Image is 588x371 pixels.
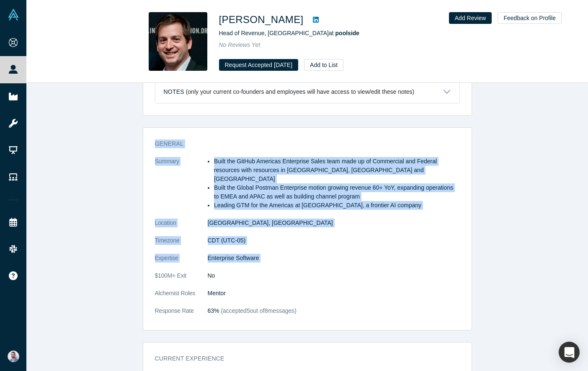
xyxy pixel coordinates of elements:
img: Alchemist Vault Logo [8,9,19,21]
dt: Response Rate [155,307,208,324]
dt: Expertise [155,254,208,271]
button: Notes (only your current co-founders and employees will have access to view/edit these notes) [155,81,459,103]
dd: [GEOGRAPHIC_DATA], [GEOGRAPHIC_DATA] [208,219,460,227]
img: Jeff Jones's Profile Image [149,12,207,71]
button: Feedback on Profile [498,12,562,24]
dt: Alchemist Roles [155,289,208,307]
button: Add Review [449,12,492,24]
h3: Current Experience [155,354,448,363]
dd: Mentor [208,289,460,298]
dt: $100M+ Exit [155,271,208,289]
li: Built the GitHub Americas Enterprise Sales team made up of Commercial and Federal resources with ... [214,157,460,183]
button: Request Accepted [DATE] [219,59,299,71]
dt: Timezone [155,236,208,254]
dt: Location [155,219,208,236]
span: Enterprise Software [208,255,259,261]
span: Head of Revenue, [GEOGRAPHIC_DATA] at [219,30,360,36]
button: Add to List [304,59,343,71]
h3: General [155,139,448,148]
li: Leading GTM for the Americas at [GEOGRAPHIC_DATA], a frontier AI company [214,201,460,210]
dd: No [208,271,460,280]
h1: [PERSON_NAME] [219,12,304,27]
span: 63% [208,307,219,314]
dd: CDT (UTC-05) [208,236,460,245]
li: Built the Global Postman Enterprise motion growing revenue 60+ YoY, expanding operations to EMEA ... [214,183,460,201]
p: (only your current co-founders and employees will have access to view/edit these notes) [186,88,415,95]
dt: Summary [155,157,208,219]
img: Sam Jadali's Account [8,350,19,362]
h3: Notes [164,88,184,96]
a: poolside [335,30,360,36]
span: No Reviews Yet [219,41,260,48]
span: (accepted 5 out of 8 messages) [219,307,297,314]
